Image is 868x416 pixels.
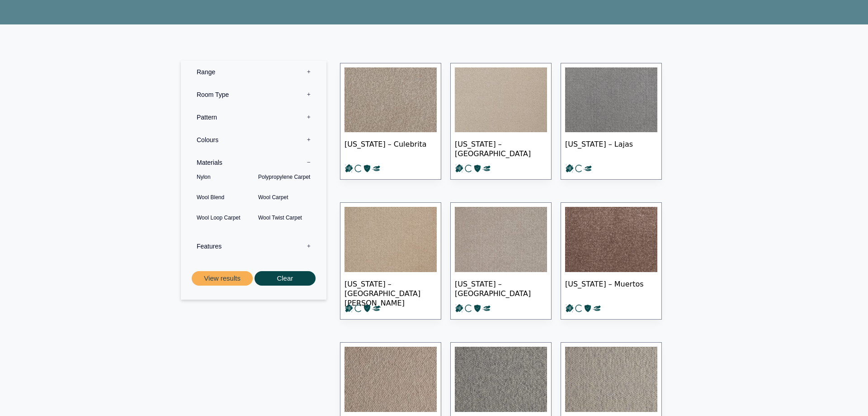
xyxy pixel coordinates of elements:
[188,83,320,106] label: Room Type
[450,202,552,320] a: [US_STATE] – [GEOGRAPHIC_DATA]
[340,202,441,320] a: [US_STATE] – [GEOGRAPHIC_DATA][PERSON_NAME]
[450,63,552,180] a: [US_STATE] – [GEOGRAPHIC_DATA]
[188,151,320,174] label: Materials
[340,63,441,180] a: [US_STATE] – Culebrita
[188,235,320,258] label: Features
[188,106,320,129] label: Pattern
[188,129,320,151] label: Colours
[455,272,547,304] span: [US_STATE] – [GEOGRAPHIC_DATA]
[344,132,437,164] span: [US_STATE] – Culebrita
[565,272,657,304] span: [US_STATE] – Muertos
[192,271,253,286] button: View results
[565,132,657,164] span: [US_STATE] – Lajas
[561,202,662,320] a: [US_STATE] – Muertos
[455,132,547,164] span: [US_STATE] – [GEOGRAPHIC_DATA]
[255,271,316,286] button: Clear
[561,63,662,180] a: [US_STATE] – Lajas
[188,61,320,83] label: Range
[344,272,437,304] span: [US_STATE] – [GEOGRAPHIC_DATA][PERSON_NAME]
